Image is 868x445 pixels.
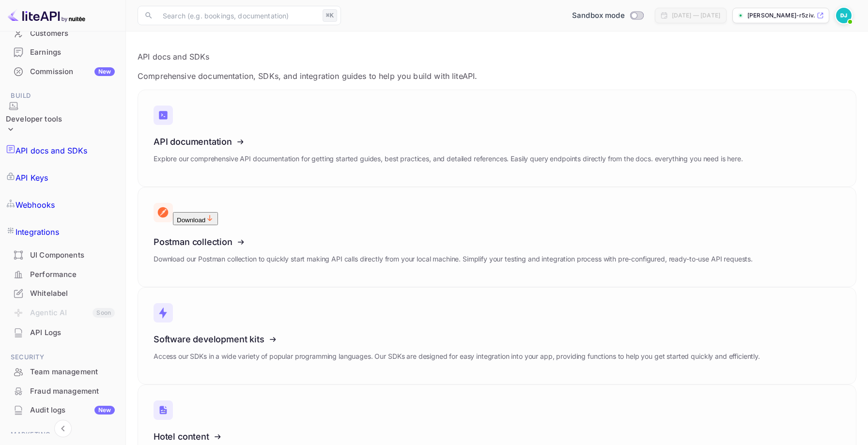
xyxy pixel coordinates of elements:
div: [DATE] — [DATE] [672,11,720,20]
h3: Software development kits [154,334,760,344]
p: API Keys [15,172,48,184]
a: Audit logsNew [6,401,120,419]
div: Earnings [6,43,120,62]
a: API documentationExplore our comprehensive API documentation for getting started guides, best pra... [138,90,856,187]
p: Comprehensive documentation, SDKs, and integration guides to help you build with liteAPI. [138,70,856,82]
span: Build [6,91,120,101]
div: Commission [30,66,115,77]
div: UI Components [6,246,120,265]
a: Webhooks [6,191,120,218]
a: CommissionNew [6,62,120,80]
div: Developer tools [6,114,62,125]
div: UI Components [30,250,115,261]
a: API docs and SDKs [6,137,120,164]
div: Fraud management [6,382,120,401]
div: Audit logs [30,405,115,416]
div: ⌘K [323,9,337,22]
div: Whitelabel [30,288,115,299]
p: Access our SDKs in a wide variety of popular programming languages. Our SDKs are designed for eas... [154,351,760,362]
div: Switch to Production mode [568,10,647,21]
a: API Keys [6,164,120,191]
div: Customers [6,24,120,43]
div: Performance [30,269,115,280]
img: Denis John [836,8,852,23]
p: API docs and SDKs [138,51,856,62]
div: Performance [6,265,120,284]
span: Sandbox mode [572,10,625,21]
h3: Postman collection [154,237,753,247]
div: API Logs [6,323,120,342]
div: Customers [30,28,115,39]
div: Team management [30,367,115,378]
div: Developer tools [6,101,62,138]
p: [PERSON_NAME]-r5ziv.[PERSON_NAME]... [747,11,815,20]
a: Performance [6,265,120,283]
a: UI Components [6,246,120,264]
a: Fraud management [6,382,120,400]
h3: Hotel content [154,431,774,442]
a: Integrations [6,218,120,246]
p: API docs and SDKs [15,145,88,156]
a: Team management [6,363,120,381]
h3: API documentation [154,137,743,147]
p: Integrations [15,226,59,238]
p: Webhooks [15,199,55,211]
a: Software development kitsAccess our SDKs in a wide variety of popular programming languages. Our ... [138,287,856,384]
input: Search (e.g. bookings, documentation) [157,6,319,25]
a: API Logs [6,323,120,341]
p: Explore our comprehensive API documentation for getting started guides, best practices, and detai... [154,153,743,164]
img: LiteAPI logo [8,8,85,23]
div: New [94,406,115,414]
div: Earnings [30,47,115,58]
p: Download our Postman collection to quickly start making API calls directly from your local machin... [154,254,753,264]
a: Earnings [6,43,120,61]
a: Customers [6,24,120,42]
div: New [94,67,115,76]
div: Team management [6,363,120,382]
div: Fraud management [30,386,115,397]
span: Marketing [6,430,120,440]
a: Whitelabel [6,284,120,302]
div: Whitelabel [6,284,120,303]
span: Security [6,352,120,363]
div: CommissionNew [6,62,120,81]
button: Collapse navigation [54,420,72,437]
div: Audit logsNew [6,401,120,420]
div: API Logs [30,327,115,338]
button: Download [173,212,218,225]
